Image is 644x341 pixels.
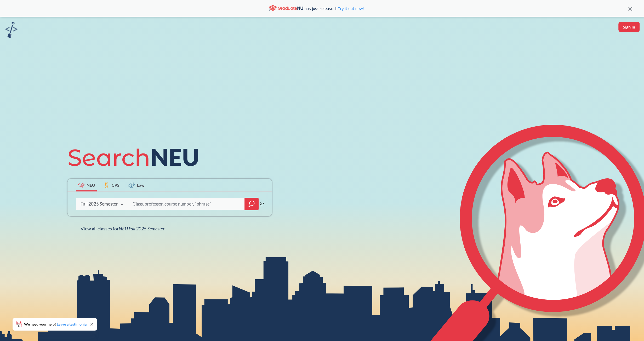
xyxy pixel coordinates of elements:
[119,226,164,231] span: NEU Fall 2025 Semester
[112,182,119,188] span: CPS
[5,22,18,38] img: sandbox logo
[244,198,259,210] div: magnifying glass
[5,22,18,39] a: sandbox logo
[248,200,255,208] svg: magnifying glass
[81,226,164,231] span: View all classes for
[137,182,145,188] span: Law
[618,22,640,32] button: Sign In
[24,322,88,326] span: We need your help!
[87,182,95,188] span: NEU
[132,198,241,209] input: Class, professor, course number, "phrase"
[337,6,364,11] a: Try it out now!
[305,5,364,11] span: has just released!
[57,322,88,326] a: Leave a testimonial
[81,201,118,207] div: Fall 2025 Semester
